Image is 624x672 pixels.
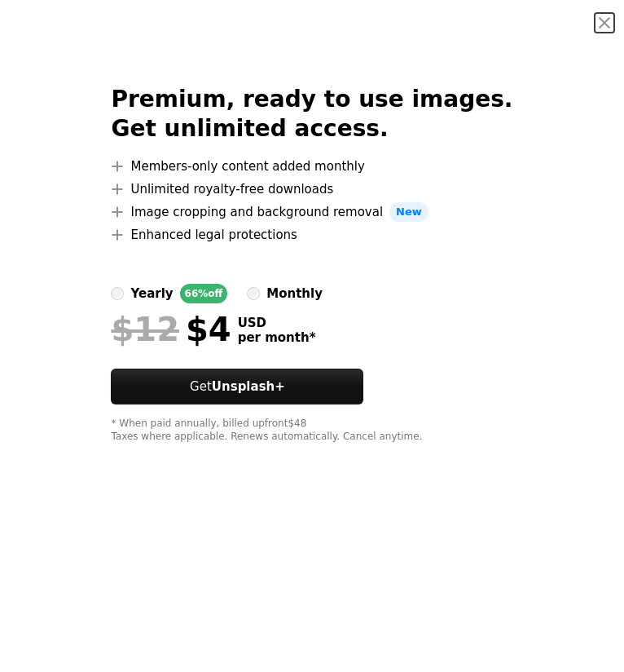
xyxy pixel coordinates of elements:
div: * When paid annually, billed upfront $48 Taxes where applicable. Renews automatically. Cancel any... [111,418,512,444]
div: monthly [266,284,323,303]
span: New [389,202,428,222]
li: Image cropping and background removal [111,202,512,222]
li: Unlimited royalty-free downloads [111,179,512,199]
li: Enhanced legal protections [111,225,512,245]
div: 66% off [180,284,228,303]
li: Members-only content added monthly [111,157,512,176]
button: GetUnsplash+ [111,369,363,405]
input: yearly66%off [111,287,124,300]
input: monthly [247,287,260,300]
span: USD [238,316,316,330]
span: $12 [111,310,179,349]
span: per month * [238,330,316,345]
div: $4 [111,310,231,349]
strong: Unsplash+ [212,379,285,394]
h2: Premium, ready to use images. Get unlimited access. [111,85,512,144]
div: yearly [130,284,173,303]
